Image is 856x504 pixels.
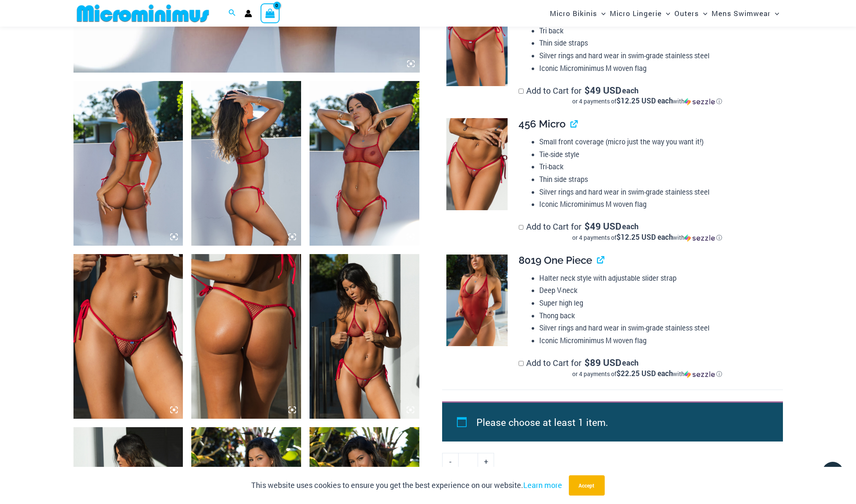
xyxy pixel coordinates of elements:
[550,3,597,24] span: Micro Bikinis
[261,3,280,23] a: View Shopping Cart, empty
[622,222,639,230] span: each
[539,297,776,309] li: Super high leg
[685,234,715,242] img: Sezzle
[245,10,252,17] a: Account icon link
[539,198,776,211] li: Iconic Microminimus M woven flag
[519,361,524,366] input: Add to Cart for$89 USD eachor 4 payments of$22.25 USD eachwithSezzle Click to learn more about Se...
[617,369,673,378] span: $22.25 USD each
[548,3,608,24] a: Micro BikinisMenu ToggleMenu Toggle
[569,475,605,496] button: Accept
[446,118,508,210] img: Summer Storm Red 456 Micro
[672,3,709,24] a: OutersMenu ToggleMenu Toggle
[539,49,776,62] li: Silver rings and hard wear in swim-grade stainless steel
[519,370,776,378] div: or 4 payments of$22.25 USD eachwithSezzle Click to learn more about Sezzle
[685,98,715,106] img: Sezzle
[310,81,419,246] img: Summer Storm Red 332 Crop Top 449 Thong
[519,118,565,130] span: 456 Micro
[519,85,776,106] label: Add to Cart for
[519,221,776,242] label: Add to Cart for
[252,479,563,492] p: This website uses cookies to ensure you get the best experience on our website.
[446,255,508,347] img: Summer Storm Red 8019 One Piece
[617,232,673,242] span: $12.25 USD each
[539,62,776,75] li: Iconic Microminimus M woven flag
[685,371,715,378] img: Sezzle
[699,3,707,24] span: Menu Toggle
[608,3,672,24] a: Micro LingerieMenu ToggleMenu Toggle
[674,3,699,24] span: Outers
[442,453,458,471] a: -
[610,3,662,24] span: Micro Lingerie
[622,86,639,95] span: each
[519,233,776,242] div: or 4 payments of with
[519,233,776,242] div: or 4 payments of$12.25 USD eachwithSezzle Click to learn more about Sezzle
[712,3,771,24] span: Mens Swimwear
[597,3,606,24] span: Menu Toggle
[539,186,776,198] li: Silver rings and hard wear in swim-grade stainless steel
[191,81,301,246] img: Summer Storm Red 332 Crop Top 449 Thong
[519,97,776,106] div: or 4 payments of with
[191,254,301,419] img: Summer Storm Red 456 Micro
[476,412,764,432] li: Please choose at least 1 item.
[478,453,494,471] a: +
[539,334,776,347] li: Iconic Microminimus M woven flag
[310,254,419,419] img: Summer Storm Red 312 Tri Top 456 Micro
[546,1,783,25] nav: Site Navigation
[584,222,621,230] span: 49 USD
[519,97,776,106] div: or 4 payments of$12.25 USD eachwithSezzle Click to learn more about Sezzle
[584,220,590,232] span: $
[617,96,673,106] span: $12.25 USD each
[519,89,524,94] input: Add to Cart for$49 USD eachor 4 payments of$12.25 USD eachwithSezzle Click to learn more about Se...
[228,8,236,19] a: Search icon link
[519,254,592,266] span: 8019 One Piece
[73,254,183,419] img: Summer Storm Red 456 Micro
[539,148,776,161] li: Tie-side style
[662,3,670,24] span: Menu Toggle
[539,173,776,186] li: Thin side straps
[73,81,183,246] img: Summer Storm Red 332 Crop Top 449 Thong
[519,357,776,378] label: Add to Cart for
[539,24,776,37] li: Tri back
[539,272,776,285] li: Halter neck style with adjustable slider strap
[622,358,639,367] span: each
[519,225,524,230] input: Add to Cart for$49 USD eachor 4 payments of$12.25 USD eachwithSezzle Click to learn more about Se...
[539,37,776,49] li: Thin side straps
[73,4,212,23] img: MM SHOP LOGO FLAT
[771,3,779,24] span: Menu Toggle
[539,160,776,173] li: Tri-back
[539,309,776,322] li: Thong back
[539,322,776,334] li: Silver rings and hard wear in swim-grade stainless steel
[524,480,563,490] a: Learn more
[584,84,590,96] span: $
[584,358,621,367] span: 89 USD
[709,3,781,24] a: Mens SwimwearMenu ToggleMenu Toggle
[584,356,590,369] span: $
[539,284,776,297] li: Deep V-neck
[584,86,621,95] span: 49 USD
[458,453,478,471] input: Product quantity
[539,135,776,148] li: Small front coverage (micro just the way you want it!)
[519,370,776,378] div: or 4 payments of with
